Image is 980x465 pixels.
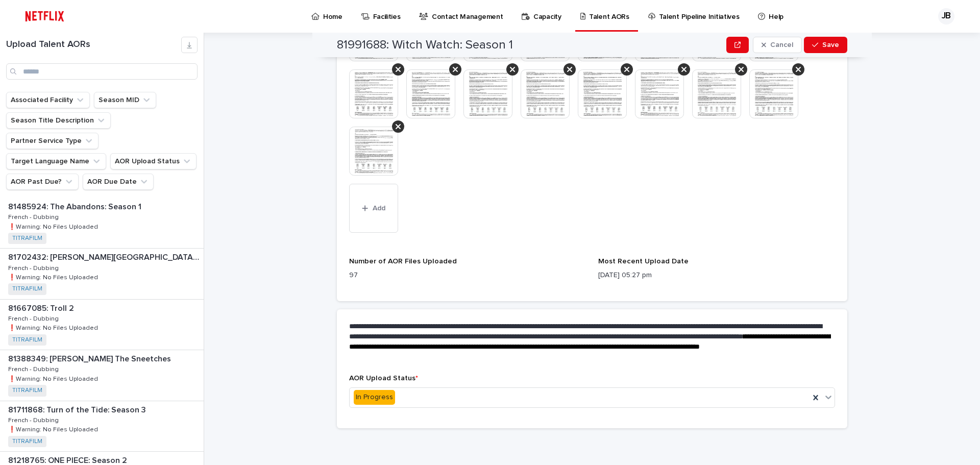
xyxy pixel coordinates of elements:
p: 81485924: The Abandons: Season 1 [8,200,143,212]
button: Partner Service Type [6,133,99,149]
p: ❗️Warning: No Files Uploaded [8,374,100,383]
p: French - Dubbing [8,212,61,221]
p: ❗️Warning: No Files Uploaded [8,222,100,231]
p: French - Dubbing [8,364,61,373]
p: French - Dubbing [8,263,61,272]
p: 81711868: Turn of the Tide: Season 3 [8,403,148,415]
span: Most Recent Upload Date [598,258,689,265]
span: AOR Upload Status [349,375,418,382]
a: TITRAFILM [12,387,42,394]
div: In Progress [354,390,395,405]
button: AOR Past Due? [6,174,79,190]
span: Add [373,205,385,212]
p: French - Dubbing [8,415,61,424]
p: 97 [349,270,586,281]
a: TITRAFILM [12,235,42,242]
h2: 81991688: Witch Watch: Season 1 [337,38,513,53]
p: 81667085: Troll 2 [8,302,76,313]
h1: Upload Talent AORs [6,39,181,51]
button: Target Language Name [6,153,106,169]
p: French - Dubbing [8,313,61,323]
button: Season MID [94,92,156,108]
button: Season Title Description [6,112,111,129]
button: Add [349,184,398,233]
img: ifQbXi3ZQGMSEF7WDB7W [20,6,69,27]
a: TITRAFILM [12,336,42,344]
p: 81702432: [PERSON_NAME][GEOGRAPHIC_DATA] Trip [8,251,202,262]
button: Cancel [753,37,802,53]
span: Cancel [770,41,793,48]
span: Number of AOR Files Uploaded [349,258,457,265]
p: ❗️Warning: No Files Uploaded [8,424,100,433]
button: AOR Upload Status [110,153,197,169]
button: AOR Due Date [83,174,154,190]
p: [DATE] 05:27 pm [598,270,835,281]
a: TITRAFILM [12,438,42,445]
span: Save [822,41,839,48]
p: ❗️Warning: No Files Uploaded [8,323,100,332]
a: TITRAFILM [12,285,42,292]
button: Associated Facility [6,92,90,108]
p: 81388349: [PERSON_NAME] The Sneetches [8,352,173,364]
p: ❗️Warning: No Files Uploaded [8,272,100,281]
div: JB [938,8,954,25]
button: Save [804,37,847,53]
input: Search [6,63,198,80]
